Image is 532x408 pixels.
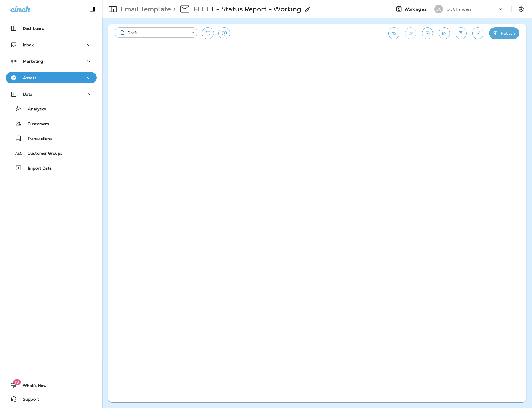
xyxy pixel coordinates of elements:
p: > [171,5,176,13]
button: Save [456,27,467,39]
button: Publish [489,27,519,39]
p: Transactions [22,136,52,142]
button: Transactions [6,132,97,144]
button: Analytics [6,103,97,115]
span: What's New [17,383,47,390]
button: Customers [6,118,97,129]
button: Inbox [6,39,97,51]
p: Import Data [22,166,52,171]
button: Customer Groups [6,147,97,159]
span: Working as: [405,7,429,12]
button: Undo [388,27,399,39]
button: Marketing [6,56,97,67]
button: View Changelog [218,27,230,39]
p: Customers [22,122,49,127]
p: Assets [23,76,36,80]
p: Oil Changers [446,7,472,11]
button: Toggle preview [422,27,433,39]
button: Collapse Sidebar [84,3,100,15]
p: Data [23,92,33,97]
button: Restore from previous version [202,27,214,39]
div: Draft [119,30,188,35]
button: Import Data [6,162,97,174]
button: Assets [6,72,97,83]
button: Send test email [439,27,450,39]
p: Customer Groups [22,151,62,156]
button: Edit details [472,27,483,39]
p: FLEET - Status Report - Working [194,5,301,13]
button: Support [6,394,97,405]
p: Analytics [22,107,46,112]
span: Support [17,397,39,404]
p: Marketing [23,59,43,64]
button: Settings [516,4,526,14]
div: OC [434,5,443,13]
button: Dashboard [6,23,97,34]
p: Email Template [118,5,171,13]
p: Dashboard [23,26,44,31]
span: 19 [13,379,21,385]
button: Data [6,89,97,100]
button: 19What's New [6,380,97,391]
p: Inbox [23,43,34,47]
